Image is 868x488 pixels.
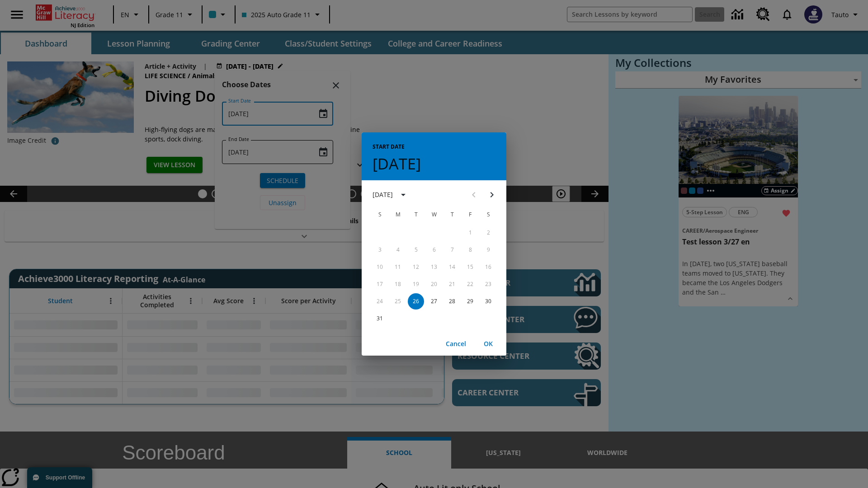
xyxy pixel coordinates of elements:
[480,293,496,310] button: 30
[7,7,307,17] body: Maximum 600 characters Press Escape to exit toolbar Press Alt + F10 to reach toolbar
[444,206,460,224] span: Thursday
[483,186,501,204] button: Next month
[390,206,406,224] span: Monday
[372,206,388,224] span: Sunday
[408,206,424,224] span: Tuesday
[373,154,421,173] h4: [DATE]
[373,190,393,199] div: [DATE]
[373,140,405,154] span: Start Date
[441,336,470,352] button: Cancel
[372,310,388,327] button: 31
[396,187,411,202] button: calendar view is open, switch to year view
[426,293,442,310] button: 27
[462,293,478,310] button: 29
[408,293,424,310] button: 26
[426,206,442,224] span: Wednesday
[444,293,460,310] button: 28
[462,206,478,224] span: Friday
[480,206,496,224] span: Saturday
[474,336,503,352] button: OK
